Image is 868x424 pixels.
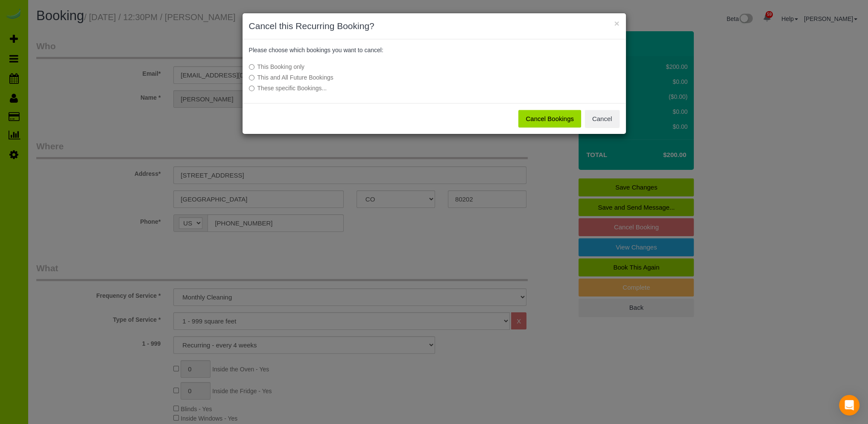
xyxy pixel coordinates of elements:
[249,86,254,91] input: These specific Bookings...
[839,395,859,415] div: Open Intercom Messenger
[249,20,620,33] h3: Cancel this Recurring Booking?
[249,64,254,70] input: This Booking only
[249,73,492,82] label: This and All Future Bookings
[518,110,581,128] button: Cancel Bookings
[249,62,492,71] label: This Booking only
[614,19,619,28] button: ×
[249,84,492,92] label: These specific Bookings...
[249,46,620,54] p: Please choose which bookings you want to cancel:
[249,75,254,80] input: This and All Future Bookings
[585,110,620,128] button: Cancel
